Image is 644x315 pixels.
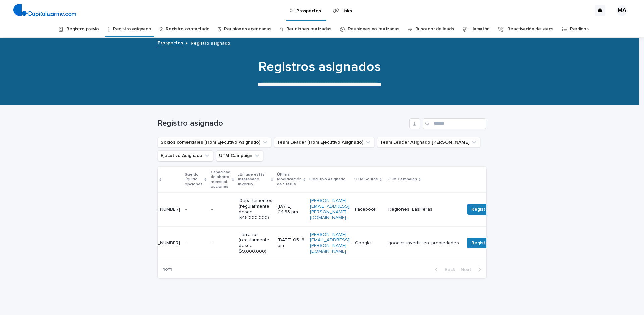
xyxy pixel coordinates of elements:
[238,171,269,188] p: ¿En qué estás interesado invertir?
[388,176,417,183] p: UTM Campaign
[113,21,151,37] a: Registro asignado
[467,238,521,248] button: Registro contactado
[166,21,209,37] a: Registro contactado
[239,198,272,220] p: Departamentos (regularmente desde $45.000.000)
[158,39,183,46] a: Prospectos
[13,4,76,17] img: 4arMvv9wSvmHTHbXwTim
[467,204,521,215] button: Registro contactado
[441,267,455,272] span: Back
[388,205,434,212] p: Regiones_LasHeras
[423,118,486,129] input: Search
[140,207,180,212] a: [PHONE_NUMBER]
[458,267,486,273] button: Next
[158,137,271,148] button: Socios comerciales (from Ejecutivo Asignado)
[216,150,263,161] button: UTM Campaign
[211,240,233,246] p: -
[570,21,589,37] a: Perdidos
[348,21,399,37] a: Reuniones no realizadas
[211,207,233,212] p: -
[377,137,480,148] button: Team Leader Asignado LLamados
[224,21,271,37] a: Reuniones agendadas
[185,207,206,212] p: -
[415,21,454,37] a: Buscador de leads
[278,204,305,215] p: [DATE] 04:33 pm
[388,239,460,246] p: google+invertir+en+propiedades
[274,137,374,148] button: Team Leader (from Ejecutivo Asignado)
[66,21,99,37] a: Registro previo
[286,21,331,37] a: Reuniones realizadas
[185,171,203,188] p: Sueldo líquido opciones
[211,169,230,191] p: Capacidad de ahorro mensual opciones
[310,232,350,254] a: [PERSON_NAME][EMAIL_ADDRESS][PERSON_NAME][DOMAIN_NAME]
[355,239,372,246] p: Google
[507,21,554,37] a: Reactivación de leads
[471,206,517,213] span: Registro contactado
[155,59,484,75] h1: Registros asignados
[158,150,213,161] button: Ejecutivo Asignado
[354,176,378,183] p: UTM Source
[355,205,378,212] p: Facebook
[278,237,305,249] p: [DATE] 05:18 pm
[471,240,517,246] span: Registro contactado
[239,232,272,254] p: Terrenos (regularmente desde $9.000.000)
[309,176,346,183] p: Ejecutivo Asignado
[461,267,475,272] span: Next
[140,241,180,245] a: [PHONE_NUMBER]
[191,39,230,46] p: Registro asignado
[158,119,407,128] h1: Registro asignado
[470,21,490,37] a: Llamatón
[310,198,350,220] a: [PERSON_NAME][EMAIL_ADDRESS][PERSON_NAME][DOMAIN_NAME]
[616,5,627,16] div: MA
[185,240,206,246] p: -
[158,261,177,278] p: 1 of 1
[277,171,302,188] p: Última Modificación de Status
[430,267,458,273] button: Back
